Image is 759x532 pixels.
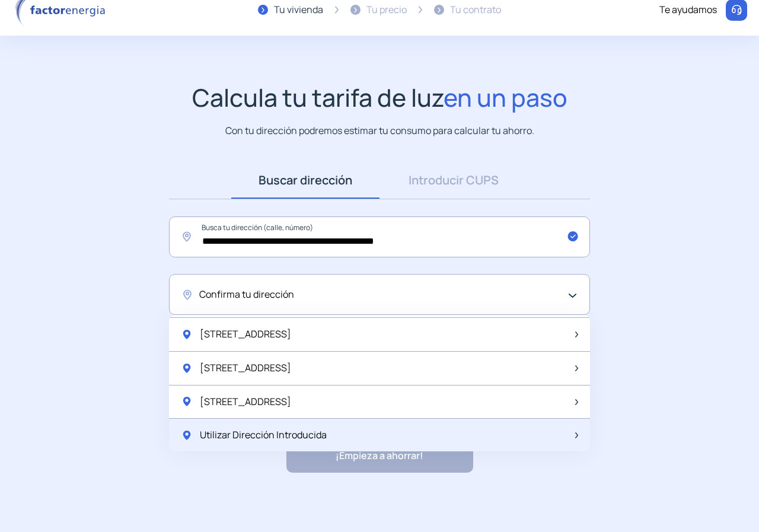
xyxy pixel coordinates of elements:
img: location-pin-green.svg [181,362,193,374]
img: location-pin-green.svg [181,396,193,407]
img: location-pin-green.svg [181,429,193,441]
div: Tu precio [366,2,407,18]
img: arrow-next-item.svg [575,399,578,405]
span: [STREET_ADDRESS] [200,361,291,376]
div: Tu vivienda [274,2,323,18]
img: llamar [731,4,742,16]
span: Confirma tu dirección [199,287,294,302]
h1: Calcula tu tarifa de luz [192,83,567,112]
img: location-pin-green.svg [181,329,193,340]
span: en un paso [444,81,567,114]
span: [STREET_ADDRESS] [200,394,291,410]
span: Utilizar Dirección Introducida [200,428,327,443]
div: Te ayudamos [659,2,717,18]
a: Introducir CUPS [379,162,528,199]
img: arrow-next-item.svg [575,365,578,371]
p: Con tu dirección podremos estimar tu consumo para calcular tu ahorro. [225,123,534,138]
div: Tu contrato [450,2,501,18]
img: arrow-next-item.svg [575,332,578,337]
span: [STREET_ADDRESS] [200,327,291,342]
img: arrow-next-item.svg [575,432,578,438]
a: Buscar dirección [231,162,379,199]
